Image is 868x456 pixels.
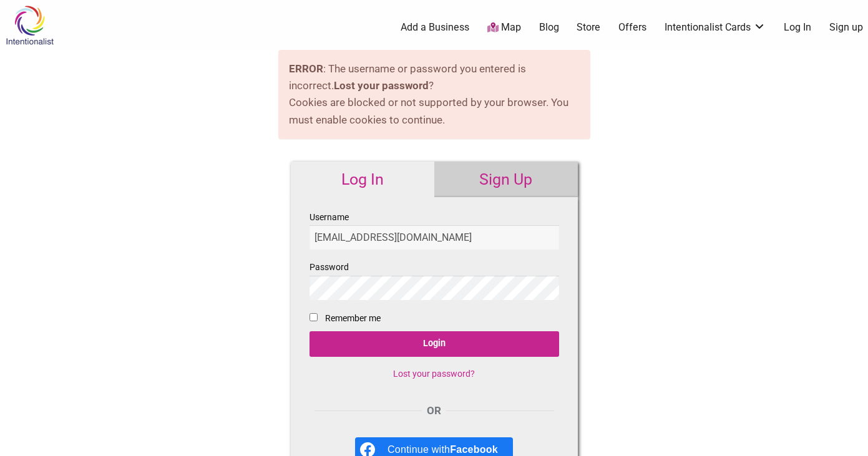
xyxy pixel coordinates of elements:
strong: ERROR [289,62,323,75]
label: Password [310,260,559,299]
div: OR [310,403,559,419]
a: Map [487,21,521,35]
li: : The username or password you entered is incorrect. ? [289,61,580,94]
input: Username [310,225,559,250]
input: Password [310,276,559,300]
a: Lost your password [334,79,429,92]
a: Lost your password? [393,369,475,379]
a: Store [577,21,600,34]
a: Log In [784,21,811,34]
a: Add a Business [401,21,469,34]
li: Cookies are blocked or not supported by your browser. You must enable cookies to continue. [289,94,580,128]
input: Login [310,331,559,357]
a: Log In [291,162,434,198]
b: Facebook [450,444,498,455]
label: Remember me [325,311,381,326]
a: Sign Up [434,162,578,198]
a: Sign up [829,21,863,34]
a: Blog [539,21,559,34]
label: Username [310,210,559,250]
a: Intentionalist Cards [665,21,766,34]
a: Offers [618,21,646,34]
